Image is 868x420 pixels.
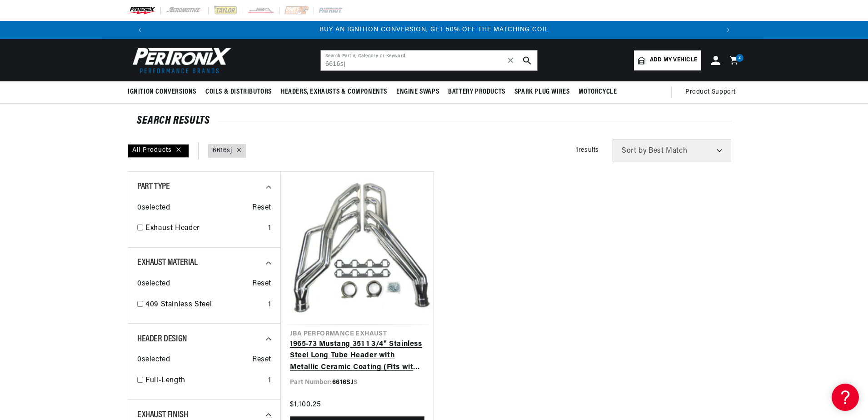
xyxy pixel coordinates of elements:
[685,81,740,103] summary: Product Support
[685,87,736,97] span: Product Support
[517,50,537,70] button: search button
[650,56,697,65] span: Add my vehicle
[137,258,198,267] span: Exhaust Material
[137,202,170,214] span: 0 selected
[145,223,264,235] a: Exhaust Header
[252,202,271,214] span: Reset
[634,50,701,70] a: Add my vehicle
[321,50,537,70] input: Search Part #, Category or Keyword
[514,87,570,97] span: Spark Plug Wires
[149,25,719,35] div: Announcement
[396,87,439,97] span: Engine Swaps
[252,354,271,366] span: Reset
[137,278,170,290] span: 0 selected
[205,87,272,97] span: Coils & Distributors
[128,45,232,76] img: Pertronix
[268,375,271,387] div: 1
[128,87,196,97] span: Ignition Conversions
[622,147,647,155] span: Sort by
[268,223,271,235] div: 1
[252,278,271,290] span: Reset
[145,299,264,311] a: 409 Stainless Steel
[137,335,187,344] span: Header Design
[201,81,276,103] summary: Coils & Distributors
[268,299,271,311] div: 1
[128,144,189,158] div: All Products
[444,81,510,103] summary: Battery Products
[579,87,617,97] span: Motorcycle
[131,21,149,39] button: Translation missing: en.sections.announcements.previous_announcement
[448,87,505,97] span: Battery Products
[105,21,763,39] slideshow-component: Translation missing: en.sections.announcements.announcement_bar
[145,375,264,387] a: Full-Length
[719,21,737,39] button: Translation missing: en.sections.announcements.next_announcement
[128,81,201,103] summary: Ignition Conversions
[574,81,621,103] summary: Motorcycle
[137,354,170,366] span: 0 selected
[137,410,188,420] span: Exhaust Finish
[392,81,444,103] summary: Engine Swaps
[137,116,731,125] div: SEARCH RESULTS
[149,25,719,35] div: 1 of 3
[613,140,731,162] select: Sort by
[738,54,741,62] span: 2
[281,87,387,97] span: Headers, Exhausts & Components
[576,147,599,154] span: 1 results
[276,81,392,103] summary: Headers, Exhausts & Components
[290,339,424,374] a: 1965-73 Mustang 351 1 3/4" Stainless Steel Long Tube Header with Metallic Ceramic Coating (Fits w...
[510,81,574,103] summary: Spark Plug Wires
[213,146,232,156] a: 6616sj
[137,182,170,191] span: Part Type
[319,26,549,33] a: BUY AN IGNITION CONVERSION, GET 50% OFF THE MATCHING COIL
